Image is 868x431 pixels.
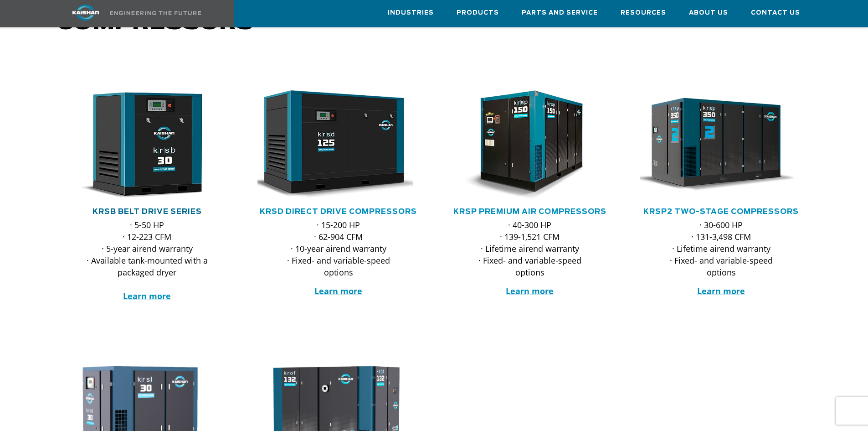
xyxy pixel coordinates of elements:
a: KRSD Direct Drive Compressors [260,208,417,215]
a: Products [457,0,499,25]
a: KRSP Premium Air Compressors [453,208,606,215]
span: Industries [388,8,434,18]
a: About Us [689,0,728,25]
a: Industries [388,0,434,25]
img: kaishan logo [51,5,120,21]
p: · 40-300 HP · 139-1,521 CFM · Lifetime airend warranty · Fixed- and variable-speed options [467,219,593,278]
span: Products [457,8,499,18]
img: krsd125 [251,90,413,200]
a: Resources [621,0,666,25]
p: · 15-200 HP · 62-904 CFM · 10-year airend warranty · Fixed- and variable-speed options [276,219,401,278]
span: Parts and Service [522,8,598,18]
a: Parts and Service [522,0,598,25]
p: · 30-600 HP · 131-3,498 CFM · Lifetime airend warranty · Fixed- and variable-speed options [658,219,784,278]
div: krsp150 [449,90,611,200]
div: krsp350 [640,90,802,200]
img: Engineering the future [110,11,201,15]
span: Resources [621,8,666,18]
a: Learn more [314,286,362,296]
a: Learn more [506,286,554,296]
a: Learn more [697,286,745,296]
a: Contact Us [751,0,800,25]
a: KRSB Belt Drive Series [92,208,202,215]
a: KRSP2 Two-Stage Compressors [643,208,799,215]
p: · 5-50 HP · 12-223 CFM · 5-year airend warranty · Available tank-mounted with a packaged dryer [84,219,210,302]
div: krsd125 [257,90,420,200]
span: Contact Us [751,8,800,18]
img: krsb30 [59,90,221,200]
div: krsb30 [66,90,228,200]
a: Learn more [123,291,171,301]
img: krsp150 [442,90,604,200]
img: krsp350 [633,90,796,200]
span: About Us [689,8,728,18]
